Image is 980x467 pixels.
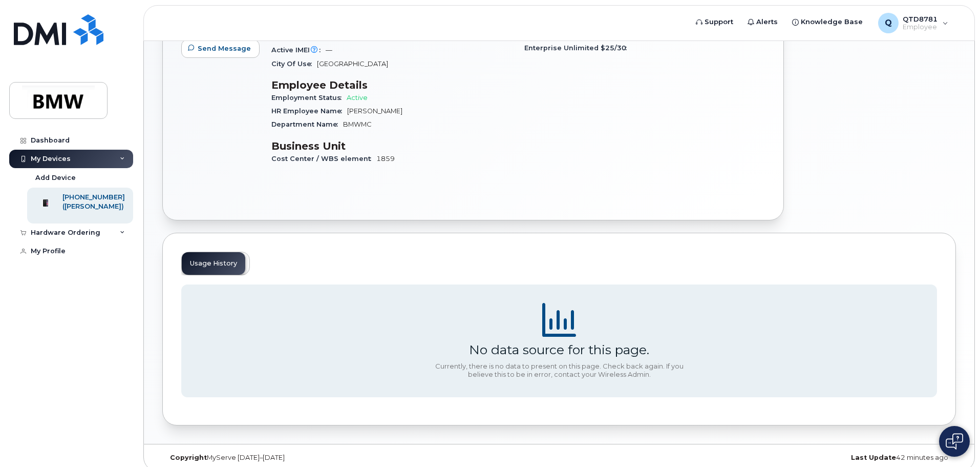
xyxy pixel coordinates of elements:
[271,46,326,54] span: Active IMEI
[326,46,332,54] span: —
[317,60,388,68] span: [GEOGRAPHIC_DATA]
[785,12,870,32] a: Knowledge Base
[271,140,512,152] h3: Business Unit
[756,17,778,27] span: Alerts
[198,44,251,53] span: Send Message
[431,362,687,378] div: Currently, there is no data to present on this page. Check back again. If you believe this to be ...
[946,433,963,450] img: Open chat
[903,23,938,31] span: Employee
[705,17,733,27] span: Support
[347,107,402,115] span: [PERSON_NAME]
[271,60,317,68] span: City Of Use
[801,17,863,27] span: Knowledge Base
[271,79,512,91] h3: Employee Details
[271,155,376,163] span: Cost Center / WBS element
[181,39,260,58] button: Send Message
[903,15,938,23] span: QTD8781
[851,454,896,461] strong: Last Update
[347,94,368,101] span: Active
[162,454,427,462] div: MyServe [DATE]–[DATE]
[170,454,207,461] strong: Copyright
[343,120,372,128] span: BMWMC
[885,17,892,29] span: Q
[689,12,740,32] a: Support
[740,12,785,32] a: Alerts
[271,94,347,101] span: Employment Status
[376,155,395,163] span: 1859
[871,13,955,33] div: QTD8781
[271,120,343,128] span: Department Name
[524,44,632,52] span: Enterprise Unlimited $25/30
[691,454,956,462] div: 42 minutes ago
[469,342,649,357] div: No data source for this page.
[271,107,347,115] span: HR Employee Name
